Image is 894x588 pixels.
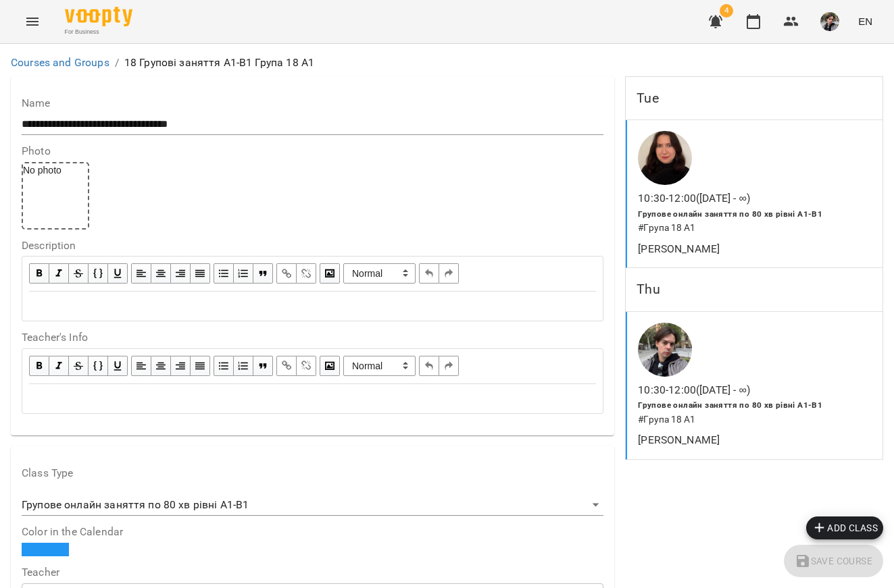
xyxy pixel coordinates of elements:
[638,400,822,410] span: Групове онлайн заняття по 80 хв рівні А1-В1
[276,263,297,284] button: Link
[276,356,297,376] button: Link
[320,356,340,376] button: Image
[253,263,273,284] button: Blockquote
[108,263,128,284] button: Underline
[343,263,416,284] span: Normal
[191,356,210,376] button: Align Justify
[638,190,750,207] p: 10:30 - 12:00 ([DATE] - ∞)
[22,468,603,479] label: Class Type
[151,356,171,376] button: Align Center
[11,56,109,69] a: Courses and Groups
[297,263,316,284] button: Remove Link
[124,55,314,71] p: 18 Групові заняття А1-В1 Група 18 А1
[638,432,872,448] p: [PERSON_NAME]
[89,263,108,284] button: Monospace
[812,520,878,536] span: Add class
[108,356,128,376] button: Underline
[191,263,210,284] button: Align Justify
[49,356,69,376] button: Italic
[214,356,234,376] button: UL
[22,527,603,537] label: Color in the Calendar
[637,279,660,300] h6: Thu
[22,98,603,109] label: Name
[343,356,416,376] span: Normal
[69,263,89,284] button: Strikethrough
[131,263,151,284] button: Align Left
[22,240,603,251] label: Description
[115,55,119,71] li: /
[171,263,191,284] button: Align Right
[853,9,878,34] button: EN
[234,356,253,376] button: OL
[29,263,49,284] button: Bold
[23,385,602,412] div: Edit text
[638,131,692,185] img: f03f69f67fb0d43a17b4b22e2420ed0c.jpg
[638,412,872,427] h6: # Група 18 А1
[22,495,603,516] div: Групове онлайн заняття по 80 хв рівні А1-В1
[439,263,459,284] button: Redo
[419,263,439,284] button: Undo
[419,356,439,376] button: Undo
[65,7,132,26] img: Voopty Logo
[234,263,253,284] button: OL
[22,567,603,578] label: Teacher
[638,382,750,398] p: 10:30 - 12:00 ([DATE] - ∞)
[22,332,603,343] label: Teacher's Info
[69,356,89,376] button: Strikethrough
[22,146,603,157] label: Photo
[297,356,316,376] button: Remove Link
[89,356,108,376] button: Monospace
[23,292,602,320] div: Edit text
[638,209,822,219] span: Групове онлайн заняття по 80 хв рівні А1-В1
[151,263,171,284] button: Align Center
[11,55,883,71] nav: breadcrumb
[638,241,872,257] p: [PERSON_NAME]
[720,4,733,18] span: 4
[638,323,692,377] img: 3324ceff06b5eb3c0dd68960b867f42f.jpeg
[131,356,151,376] button: Align Left
[29,356,49,376] button: Bold
[171,356,191,376] button: Align Right
[49,263,69,284] button: Italic
[638,221,872,236] h6: # Група 18 А1
[858,14,872,28] span: EN
[22,162,89,230] div: No photo
[65,28,132,36] span: For Business
[253,356,273,376] button: Blockquote
[637,88,658,109] h6: Tue
[214,263,234,284] button: UL
[820,12,839,31] img: 3324ceff06b5eb3c0dd68960b867f42f.jpeg
[320,263,340,284] button: Image
[16,5,49,38] button: Menu
[806,516,883,539] button: Add class
[439,356,459,376] button: Redo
